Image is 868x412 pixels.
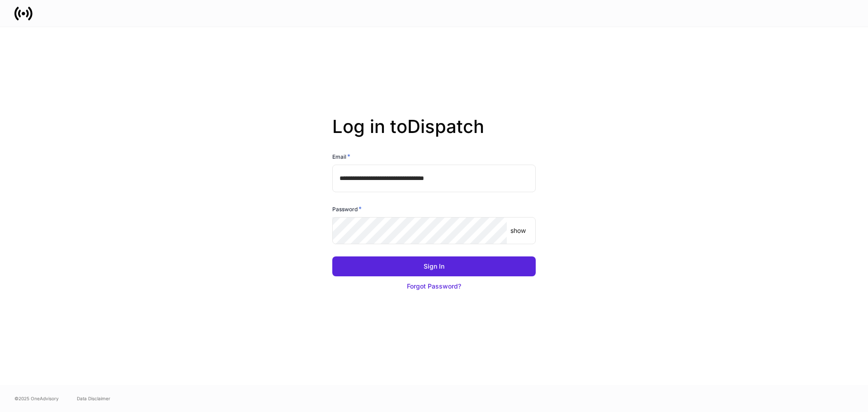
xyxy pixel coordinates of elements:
span: © 2025 OneAdvisory [14,395,59,402]
h2: Log in to Dispatch [332,116,536,152]
button: Forgot Password? [332,276,536,296]
p: show [510,226,526,235]
div: Sign In [424,262,444,271]
button: Sign In [332,256,536,276]
div: Forgot Password? [407,282,461,291]
a: Data Disclaimer [77,395,110,402]
h6: Email [332,152,350,161]
h6: Password [332,204,362,213]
